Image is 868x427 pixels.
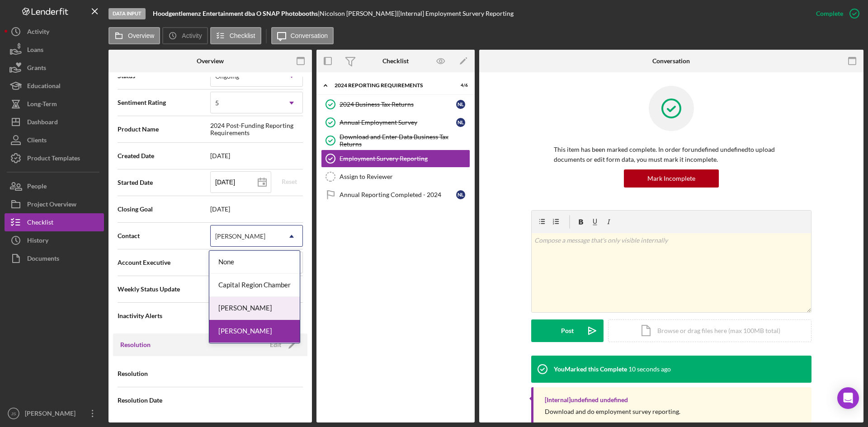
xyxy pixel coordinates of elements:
div: Edit [270,338,281,352]
div: Complete [816,5,843,23]
div: Annual Reporting Completed - 2024 [340,191,456,198]
span: Resolution Date [118,396,162,405]
button: People [5,177,104,195]
div: Download and Enter Data Business Tax Returns [340,133,470,148]
div: Project Overview [27,195,76,216]
div: History [27,231,48,252]
span: Account Executive [118,258,210,267]
div: Clients [27,131,47,151]
div: Open Intercom Messenger [837,387,859,409]
div: Overview [197,57,224,65]
button: Conversation [271,27,334,44]
div: | [153,10,320,17]
div: Capital Region Chamber [209,274,300,297]
div: Conversation [652,57,690,65]
div: People [27,177,47,197]
div: 2024 Business Tax Returns [340,101,456,108]
label: Activity [182,32,202,39]
span: 2024 Post-Funding Reporting Requirements [210,122,303,136]
span: Product Name [118,125,210,134]
div: Nicolson [PERSON_NAME] | [320,10,398,17]
button: Long-Term [5,95,104,113]
button: Educational [5,77,104,95]
button: Post [531,319,604,342]
div: N L [456,118,465,127]
div: Educational [27,77,61,97]
button: History [5,231,104,249]
div: None [209,251,300,274]
button: Product Templates [5,149,104,167]
b: Hoodgentlemenz Entertainment dba O SNAP Photobooths [153,9,318,17]
div: [Internal] Employment Survery Reporting [398,10,514,17]
button: Mark Incomplete [624,169,719,188]
p: This item has been marked complete. In order for undefined undefined to upload documents or edit ... [554,145,789,165]
button: Reset [276,175,303,188]
div: Checklist [382,57,409,65]
div: Activity [27,23,49,43]
div: Annual Employment Survey [340,119,456,126]
span: [DATE] [210,206,303,213]
div: Assign to Reviewer [340,173,470,180]
button: Documents [5,249,104,267]
button: Checklist [210,27,261,44]
div: 2024 Reporting Requirements [335,83,445,88]
text: JS [11,411,16,416]
div: N L [456,190,465,199]
div: 4 / 6 [452,83,468,88]
div: Grants [27,59,46,79]
label: Conversation [291,32,328,39]
div: [PERSON_NAME] [215,233,265,240]
div: Documents [27,249,59,270]
span: Closing Goal [118,205,210,214]
a: Annual Reporting Completed - 2024NL [321,186,470,204]
a: Employment Survery Reporting [321,150,470,168]
div: [PERSON_NAME] [23,404,81,425]
div: Post [561,319,574,342]
div: Loans [27,41,43,61]
h3: Resolution [120,340,151,349]
button: Loans [5,41,104,59]
div: Employment Survery Reporting [340,155,470,162]
button: Checklist [5,213,104,231]
button: Activity [5,23,104,41]
span: Resolution [118,369,148,378]
label: Checklist [230,32,255,39]
a: 2024 Business Tax ReturnsNL [321,95,470,113]
a: Download and Enter Data Business Tax Returns [321,131,470,150]
button: Edit [264,338,300,352]
div: Data Input [108,8,146,19]
div: Reset [282,175,297,188]
a: Assign to Reviewer [321,168,470,186]
button: Project Overview [5,195,104,213]
button: Grants [5,59,104,77]
div: 5 [215,99,219,107]
span: [DATE] [210,152,303,160]
button: JS[PERSON_NAME] [5,404,104,422]
button: Clients [5,131,104,149]
label: Overview [128,32,154,39]
button: Dashboard [5,113,104,131]
div: Dashboard [27,113,58,133]
button: Overview [108,27,160,44]
div: Download and do employment survey reporting. [545,408,680,415]
span: Inactivity Alerts [118,311,210,320]
div: Product Templates [27,149,80,169]
div: [PERSON_NAME] [209,297,300,320]
span: Contact [118,231,210,240]
div: Checklist [27,213,53,234]
span: Sentiment Rating [118,98,210,107]
div: Long-Term [27,95,57,115]
time: 2025-08-28 16:49 [628,366,671,373]
span: Created Date [118,151,210,160]
div: You Marked this Complete [554,366,627,373]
